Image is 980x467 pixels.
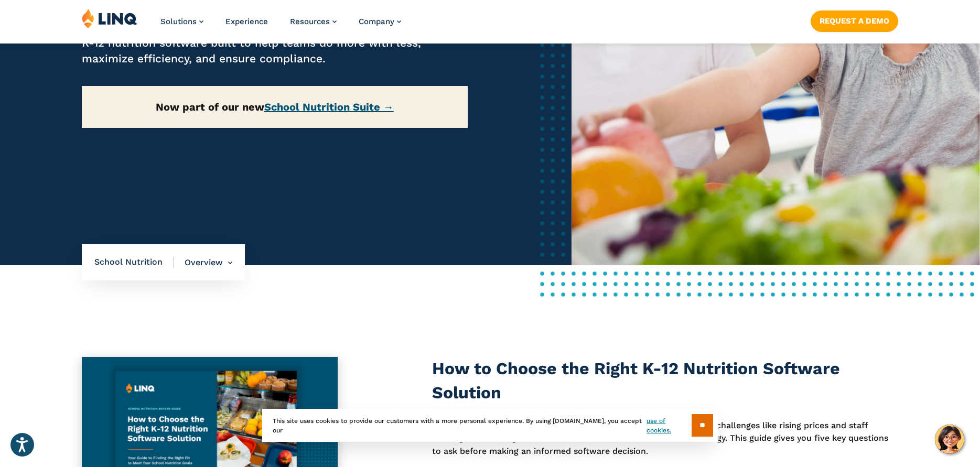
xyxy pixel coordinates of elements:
nav: Button Navigation [811,8,898,31]
p: K-12 nutrition software built to help teams do more with less, maximize efficiency, and ensure co... [82,35,468,67]
span: Company [359,17,394,26]
a: School Nutrition Suite → [264,101,394,113]
h3: How to Choose the Right K-12 Nutrition Software Solution [432,357,898,405]
span: School Nutrition [94,256,174,268]
span: Resources [290,17,330,26]
strong: Now part of our new [156,101,394,113]
a: Request a Demo [811,10,898,31]
a: Resources [290,17,337,26]
img: LINQ | K‑12 Software [82,8,137,28]
a: Experience [225,17,268,26]
a: use of cookies. [647,416,691,435]
a: Solutions [160,17,203,26]
li: Overview [174,244,232,281]
a: Company [359,17,401,26]
div: This site uses cookies to provide our customers with a more personal experience. By using [DOMAIN... [262,409,718,442]
span: Solutions [160,17,197,26]
button: Hello, have a question? Let’s chat. [935,425,964,454]
nav: Primary Navigation [160,8,401,43]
